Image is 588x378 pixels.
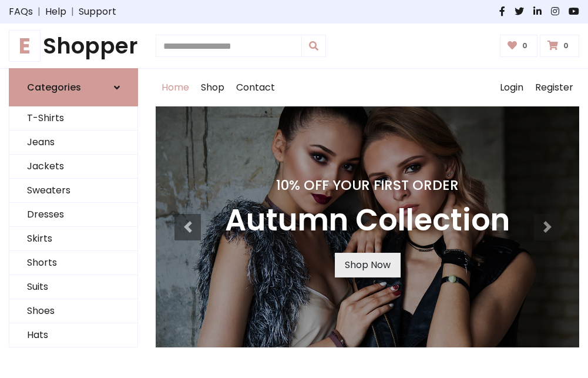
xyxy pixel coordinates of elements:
a: FAQs [9,5,33,19]
a: 0 [540,35,579,57]
h4: 10% Off Your First Order [225,177,510,193]
a: Jackets [9,155,137,179]
a: Shop [195,69,230,106]
a: Shorts [9,251,137,275]
span: 0 [560,41,572,51]
a: Login [494,69,529,106]
a: T-Shirts [9,106,137,131]
span: | [33,5,45,19]
a: Shoes [9,299,137,323]
a: Jeans [9,131,137,155]
a: 0 [500,35,538,57]
a: Contact [230,69,281,106]
a: Hats [9,323,137,347]
span: | [66,5,79,19]
a: Register [529,69,579,106]
h3: Autumn Collection [225,203,510,239]
span: E [9,30,41,62]
a: Skirts [9,227,137,251]
a: Help [45,5,66,19]
a: Sweaters [9,179,137,203]
h1: Shopper [9,33,138,59]
a: Home [156,69,195,106]
h6: Categories [27,82,81,93]
span: 0 [519,41,530,51]
a: Suits [9,275,137,299]
a: Dresses [9,203,137,227]
a: EShopper [9,33,138,59]
a: Shop Now [335,253,401,277]
a: Categories [9,68,138,106]
a: Support [79,5,116,19]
